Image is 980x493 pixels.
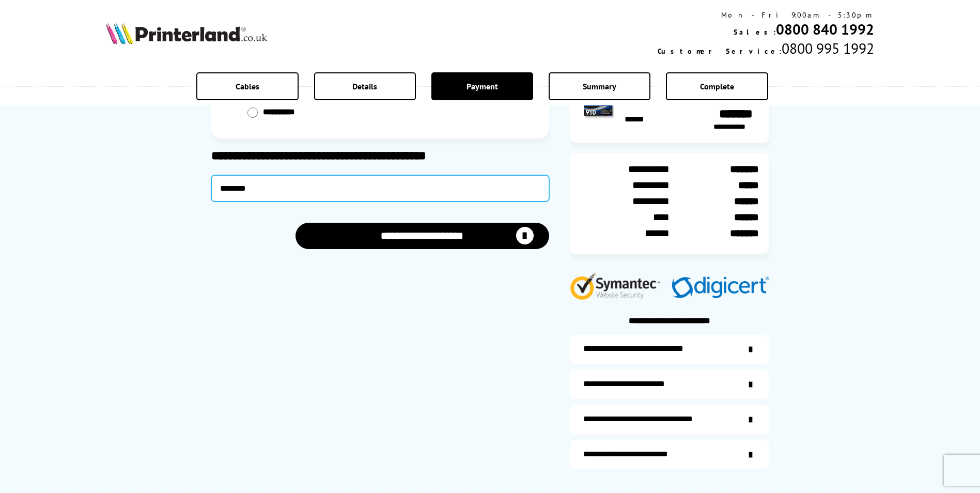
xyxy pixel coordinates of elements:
[658,47,782,56] span: Customer Service:
[466,81,498,91] span: Payment
[782,39,874,58] span: 0800 995 1992
[570,405,769,434] a: additional-cables
[734,27,776,37] span: Sales:
[583,81,616,91] span: Summary
[236,81,259,91] span: Cables
[700,81,734,91] span: Complete
[776,20,874,39] a: 0800 840 1992
[570,440,769,469] a: secure-website
[570,370,769,399] a: items-arrive
[352,81,377,91] span: Details
[570,335,769,364] a: additional-ink
[106,22,267,44] img: Printerland Logo
[658,10,874,20] div: Mon - Fri 9:00am - 5:30pm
